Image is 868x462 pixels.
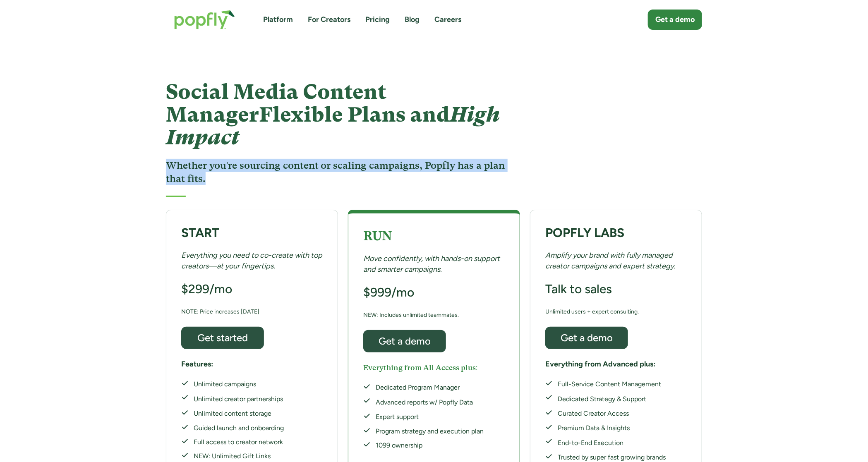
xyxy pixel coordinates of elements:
[558,424,666,433] div: Premium Data & Insights
[545,225,624,240] strong: POPFLY LABS
[376,441,484,450] div: 1099 ownership
[166,2,243,38] a: home
[376,397,484,407] div: Advanced reports w/ Popfly Data
[545,327,628,349] a: Get a demo
[558,409,666,418] div: Curated Creator Access
[371,336,439,346] div: Get a demo
[365,14,390,25] a: Pricing
[363,229,392,243] strong: RUN
[363,362,478,373] h5: Everything from All Access plus:
[166,81,509,149] h1: Social Media Content Manager
[363,254,500,273] em: Move confidently, with hands-on support and smarter campaigns.
[545,251,676,270] em: Amplify your brand with fully managed creator campaigns and expert strategy.
[166,159,509,186] h3: Whether you're sourcing content or scaling campaigns, Popfly has a plan that fits.
[558,394,666,404] div: Dedicated Strategy & Support
[194,380,284,389] div: Unlimited campaigns
[181,251,322,270] em: Everything you need to co-create with top creators—at your fingertips.
[194,452,284,461] div: NEW: Unlimited Gift Links
[558,380,666,389] div: Full-Service Content Management
[545,306,639,317] div: Unlimited users + expert consulting.
[194,438,284,447] div: Full access to creator network
[363,285,414,300] h3: $999/mo
[405,14,420,25] a: Blog
[181,281,232,297] h3: $299/mo
[648,10,702,30] a: Get a demo
[545,359,655,369] h5: Everything from Advanced plus:
[166,103,500,149] span: Flexible Plans and
[308,14,350,25] a: For Creators
[434,14,461,25] a: Careers
[376,383,484,392] div: Dedicated Program Manager
[545,281,612,297] h3: Talk to sales
[558,453,666,462] div: Trusted by super fast growing brands
[194,424,284,433] div: Guided launch and onboarding
[376,412,484,421] div: Expert support
[189,333,257,343] div: Get started
[194,394,284,404] div: Unlimited creator partnerships
[194,409,284,418] div: Unlimited content storage
[376,427,484,436] div: Program strategy and execution plan
[363,330,446,352] a: Get a demo
[166,103,500,149] em: High Impact
[558,438,666,448] div: End-to-End Execution
[655,14,695,25] div: Get a demo
[363,310,459,320] div: NEW: Includes unlimited teammates.
[553,333,621,343] div: Get a demo
[181,359,213,369] h5: Features:
[181,225,219,240] strong: START
[181,306,259,317] div: NOTE: Price increases [DATE]
[263,14,293,25] a: Platform
[181,327,264,349] a: Get started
